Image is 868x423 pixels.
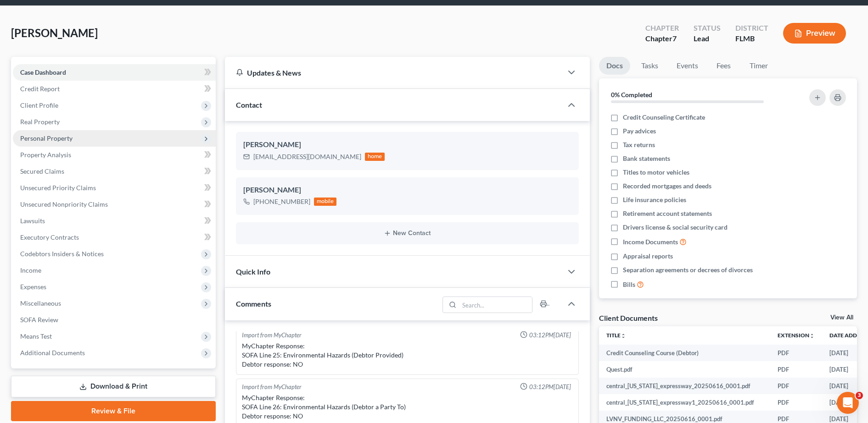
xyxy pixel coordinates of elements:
div: Chapter [645,23,679,33]
div: Updates & News [236,68,551,77]
div: MyChapter Response: SOFA Line 26: Environmental Hazards (Debtor a Party To) Debtor response: NO [242,393,573,421]
span: Credit Report [20,85,60,93]
span: Comments [236,299,271,308]
a: Fees [709,57,739,75]
div: [PERSON_NAME] [243,185,571,196]
span: SOFA Review [20,316,58,324]
iframe: Intercom live chat [837,392,859,414]
a: View All [830,314,853,321]
td: central_[US_STATE]_expressway1_20250616_0001.pdf [599,394,770,411]
a: Case Dashboard [13,64,216,81]
span: Recorded mortgages and deeds [623,181,711,191]
span: Secured Claims [20,167,64,175]
td: Quest.pdf [599,361,770,378]
div: [PERSON_NAME] [243,139,571,150]
span: Bank statements [623,154,670,163]
span: Expenses [20,283,46,291]
span: 7 [672,34,677,43]
a: Executory Contracts [13,229,216,246]
a: SOFA Review [13,312,216,328]
div: [PHONE_NUMBER] [253,197,310,206]
td: Credit Counseling Course (Debtor) [599,345,770,361]
a: Property Analysis [13,147,216,163]
span: Titles to motor vehicles [623,168,689,177]
a: Review & File [11,401,216,421]
span: Unsecured Priority Claims [20,184,96,192]
span: Appraisal reports [623,252,673,261]
span: Drivers license & social security card [623,223,728,232]
span: Separation agreements or decrees of divorces [623,265,753,275]
a: Lawsuits [13,213,216,229]
span: Retirement account statements [623,209,712,218]
div: Client Documents [599,313,658,323]
a: Unsecured Priority Claims [13,180,216,196]
span: 03:12PM[DATE] [529,331,571,340]
span: Codebtors Insiders & Notices [20,250,104,258]
span: Unsecured Nonpriority Claims [20,200,108,208]
a: Timer [742,57,775,75]
div: District [735,23,768,33]
i: unfold_more [809,333,815,339]
i: unfold_more [621,333,626,339]
span: Case Dashboard [20,68,66,76]
div: mobile [314,198,337,206]
td: PDF [770,345,822,361]
span: Property Analysis [20,151,71,159]
button: Preview [783,23,846,44]
a: Extensionunfold_more [778,332,815,339]
span: Income Documents [623,237,678,247]
a: Download & Print [11,376,216,397]
span: Means Test [20,332,52,340]
a: Credit Report [13,81,216,97]
span: 3 [856,392,863,399]
div: Import from MyChapter [242,331,302,340]
span: Client Profile [20,101,58,109]
span: Pay advices [623,126,656,136]
span: Additional Documents [20,349,85,357]
strong: 0% Completed [611,91,652,99]
span: Credit Counseling Certificate [623,113,705,122]
div: Lead [694,33,721,44]
span: Miscellaneous [20,299,61,307]
span: Bills [623,280,635,289]
div: [EMAIL_ADDRESS][DOMAIN_NAME] [253,152,361,161]
a: Unsecured Nonpriority Claims [13,196,216,213]
span: Income [20,266,41,274]
div: Import from MyChapter [242,383,302,391]
span: Life insurance policies [623,195,686,204]
a: Events [669,57,706,75]
div: Status [694,23,721,33]
span: Tax returns [623,140,655,149]
span: [PERSON_NAME] [11,26,98,39]
span: Executory Contracts [20,233,79,241]
span: Contact [236,100,262,109]
span: Real Property [20,118,60,126]
span: Personal Property [20,134,73,142]
td: central_[US_STATE]_expressway_20250616_0001.pdf [599,378,770,394]
span: 03:12PM[DATE] [529,383,571,391]
span: Quick Info [236,267,270,276]
td: PDF [770,394,822,411]
button: New Contact [243,230,571,237]
input: Search... [459,297,532,313]
div: MyChapter Response: SOFA Line 25: Environmental Hazards (Debtor Provided) Debtor response: NO [242,341,573,369]
a: Secured Claims [13,163,216,180]
div: FLMB [735,33,768,44]
div: Chapter [645,33,679,44]
div: home [365,153,385,161]
a: Docs [599,57,630,75]
span: Lawsuits [20,217,45,225]
a: Titleunfold_more [606,332,626,339]
td: PDF [770,361,822,378]
td: PDF [770,378,822,394]
a: Tasks [634,57,666,75]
